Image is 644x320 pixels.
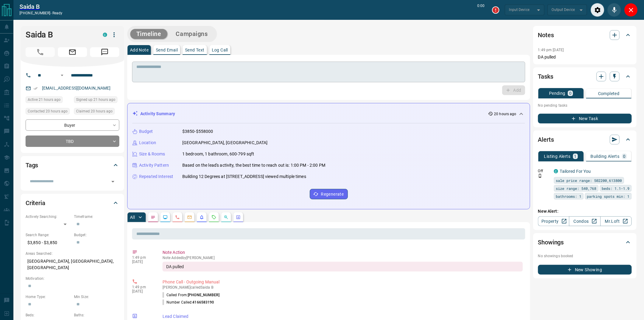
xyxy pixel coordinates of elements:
[187,215,192,220] svg: Emails
[26,294,71,300] p: Home Type:
[19,10,62,16] p: [PHONE_NUMBER] -
[26,119,119,131] div: Buyer
[130,48,149,52] p: Add Note
[109,177,117,186] button: Open
[26,232,71,238] p: Search Range:
[139,140,156,146] p: Location
[74,108,119,116] div: Sun Oct 12 2025
[602,185,630,191] span: beds: 1.1-1.9
[163,215,168,220] svg: Lead Browsing Activity
[556,177,622,183] span: sale price range: 502200,613800
[151,215,156,220] svg: Notes
[90,47,119,57] span: Message
[624,3,638,17] div: Close
[623,154,626,158] p: 0
[170,29,214,39] button: Campaigns
[26,214,71,219] p: Actively Searching:
[188,293,219,297] span: [PHONE_NUMBER]
[538,30,554,40] h2: Notes
[26,136,119,147] div: TBD
[600,216,632,226] a: Mr.Loft
[182,173,306,180] p: Building 12 Degrees at [STREET_ADDRESS] viewed multiple times
[26,276,119,281] p: Motivation:
[74,294,119,300] p: Min Size:
[19,3,62,10] a: Saida B
[538,28,632,42] div: Notes
[26,30,94,40] h1: Saida B
[538,72,553,81] h2: Tasks
[538,208,632,215] p: New Alert:
[26,196,119,210] div: Criteria
[52,11,63,15] span: ready
[607,3,621,17] div: Mute
[182,162,325,169] p: Based on the lead's activity, the best time to reach out is: 1:00 PM - 2:00 PM
[185,48,205,52] p: Send Text
[598,91,620,96] p: Completed
[538,114,632,123] button: New Task
[26,96,71,105] div: Sun Oct 12 2025
[199,215,204,220] svg: Listing Alerts
[182,128,213,135] p: $3850-$558000
[26,158,119,172] div: Tags
[591,3,604,17] div: Audio Settings
[538,54,632,60] p: DA pulled
[163,292,219,298] p: Called From:
[163,285,523,290] p: [PERSON_NAME] called Saida B
[163,313,523,320] p: Lead Claimed
[175,215,180,220] svg: Calls
[28,108,68,114] span: Contacted 20 hours ago
[26,251,119,256] p: Areas Searched:
[236,215,241,220] svg: Agent Actions
[139,128,153,135] p: Budget
[130,215,135,219] p: All
[182,151,254,157] p: 1 bedroom, 1 bathroom, 600-799 sqft
[538,101,632,110] p: No pending tasks
[538,216,569,226] a: Property
[132,255,153,260] p: 1:49 pm
[163,249,523,256] p: Note Action
[163,256,523,260] p: Note Added by [PERSON_NAME]
[74,232,119,238] p: Budget:
[569,91,572,95] p: 0
[478,3,485,17] p: 0:00
[156,48,178,52] p: Send Email
[538,237,564,247] h2: Showings
[538,235,632,250] div: Showings
[26,312,71,318] p: Beds:
[33,86,38,91] svg: Email Verified
[26,160,38,170] h2: Tags
[76,108,113,114] span: Claimed 20 hours ago
[494,111,516,117] p: 20 hours ago
[163,262,523,272] div: DA pulled
[556,185,597,191] span: size range: 540,768
[76,97,115,103] span: Signed up 21 hours ago
[538,174,542,178] svg: Push Notification Only
[574,154,577,158] p: 1
[132,108,525,119] div: Activity Summary20 hours ago
[26,198,45,208] h2: Criteria
[130,29,167,39] button: Timeline
[28,97,61,103] span: Active 21 hours ago
[26,108,71,116] div: Sun Oct 12 2025
[163,279,523,285] p: Phone Call - Outgoing Manual
[26,238,71,248] p: $3,850 - $3,850
[224,215,229,220] svg: Opportunities
[140,111,175,117] p: Activity Summary
[538,48,564,52] p: 1:49 pm [DATE]
[544,154,571,158] p: Listing Alerts
[591,154,620,158] p: Building Alerts
[587,193,630,199] span: parking spots min: 1
[538,132,632,147] div: Alerts
[103,33,107,37] div: condos.ca
[139,173,173,180] p: Repeated Interest
[58,72,66,79] button: Open
[554,169,558,173] div: condos.ca
[193,300,214,304] span: 4166583190
[74,214,119,219] p: Timeframe:
[58,47,87,57] span: Email
[212,48,228,52] p: Log Call
[74,312,119,318] p: Baths:
[132,289,153,293] p: [DATE]
[310,189,348,199] button: Regenerate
